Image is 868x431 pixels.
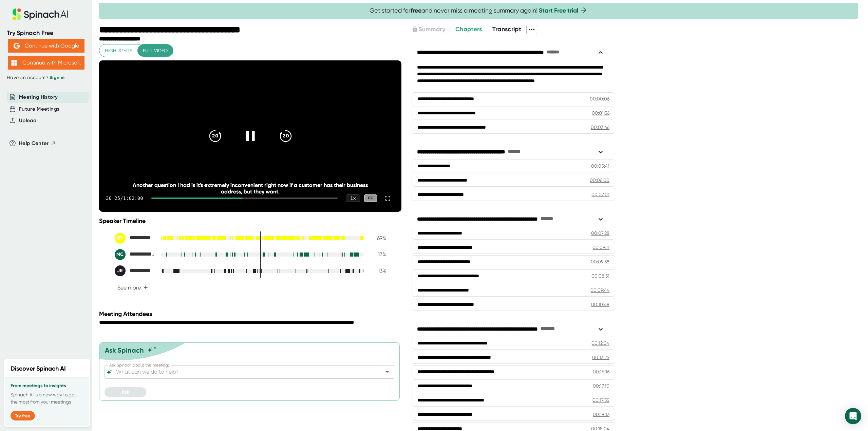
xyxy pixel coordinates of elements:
[106,195,143,201] div: 30:25 / 1:02:00
[455,25,482,34] button: Chapters
[346,194,360,202] div: 1 x
[129,182,371,195] div: Another question I had is it's extremely inconvenient right now if a customer has their business ...
[412,25,445,34] button: Summary
[593,382,609,389] div: 00:17:10
[99,217,401,225] div: Speaker Timeline
[105,346,144,354] div: Ask Spinach
[99,310,403,318] div: Meeting Attendees
[8,39,84,53] button: Continue with Google
[539,7,578,14] a: Start Free trial
[105,387,146,397] button: Ask
[115,233,126,244] div: RT
[144,285,148,290] span: +
[115,249,126,260] div: MC
[19,93,58,101] button: Meeting History
[591,258,609,265] div: 00:09:38
[591,124,609,131] div: 00:03:46
[143,46,168,55] span: Full video
[590,177,609,184] div: 00:06:00
[590,287,609,294] div: 00:09:44
[592,397,609,404] div: 00:17:35
[11,383,84,389] h3: From meetings to insights
[99,44,138,57] button: Highlights
[19,139,56,147] button: Help Center
[591,191,609,198] div: 00:07:01
[369,235,386,241] div: 69 %
[115,367,372,377] input: What can we do to help?
[115,282,151,294] button: See more+
[370,7,588,15] span: Get started for and never miss a meeting summary again!
[412,25,455,34] div: Upgrade to access
[591,340,609,346] div: 00:12:04
[105,46,132,55] span: Highlights
[591,230,609,237] div: 00:07:28
[19,117,36,125] button: Upload
[593,368,609,375] div: 00:15:16
[369,251,386,258] div: 17 %
[592,244,609,251] div: 00:09:11
[591,273,609,279] div: 00:08:31
[7,75,86,81] div: Have an account?
[115,249,155,260] div: Mackenzie Carter
[492,25,522,33] span: Transcript
[590,95,609,102] div: 00:00:06
[7,29,86,37] div: Try Spinach Free
[455,25,482,33] span: Chapters
[19,105,59,113] button: Future Meetings
[364,194,377,202] div: CC
[369,267,386,274] div: 13 %
[411,7,421,14] b: free
[418,25,445,33] span: Summary
[592,110,609,116] div: 00:01:36
[382,367,392,377] button: Open
[845,408,861,424] div: Open Intercom Messenger
[593,411,609,418] div: 00:18:13
[592,354,609,361] div: 00:13:25
[591,301,609,308] div: 00:10:48
[137,44,173,57] button: Full video
[11,364,66,373] h2: Discover Spinach AI
[50,75,64,80] a: Sign in
[115,265,155,276] div: Jeff Reese
[19,139,49,147] span: Help Center
[11,411,35,420] button: Try free
[11,391,84,406] p: Spinach AI is a new way to get the most from your meetings
[115,233,155,244] div: Rich Taute
[8,56,84,70] button: Continue with Microsoft
[492,25,522,34] button: Transcript
[115,265,126,276] div: JR
[121,389,129,395] span: Ask
[14,43,20,49] img: Aehbyd4JwY73AAAAAElFTkSuQmCC
[591,163,609,169] div: 00:05:41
